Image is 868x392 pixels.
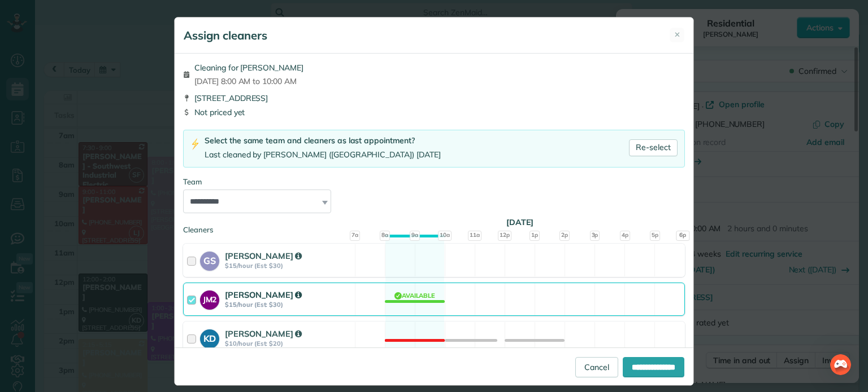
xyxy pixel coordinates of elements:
div: Team [183,177,685,187]
h5: Assign cleaners [184,28,267,43]
div: Cleaners [183,224,685,228]
strong: $10/hour (Est: $20) [225,340,351,347]
a: Re-select [629,139,678,156]
div: Last cleaned by [PERSON_NAME] ([GEOGRAPHIC_DATA]) [DATE] [205,149,441,161]
strong: [PERSON_NAME] [225,250,302,261]
strong: JM2 [200,290,219,306]
strong: KD [200,329,219,345]
strong: GS [200,252,219,267]
span: Cleaning for [PERSON_NAME] [194,62,303,73]
span: [DATE] 8:00 AM to 10:00 AM [194,76,303,87]
div: [STREET_ADDRESS] [183,93,685,104]
div: Not priced yet [183,107,685,118]
div: Select the same team and cleaners as last appointment? [205,135,441,147]
strong: $15/hour (Est: $30) [225,262,351,270]
span: ✕ [674,29,680,40]
strong: [PERSON_NAME] [225,289,302,300]
strong: [PERSON_NAME] [225,328,302,339]
strong: $15/hour (Est: $30) [225,301,351,309]
img: lightning-bolt-icon-94e5364df696ac2de96d3a42b8a9ff6ba979493684c50e6bbbcda72601fa0d29.png [190,138,200,150]
a: Cancel [575,357,618,377]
